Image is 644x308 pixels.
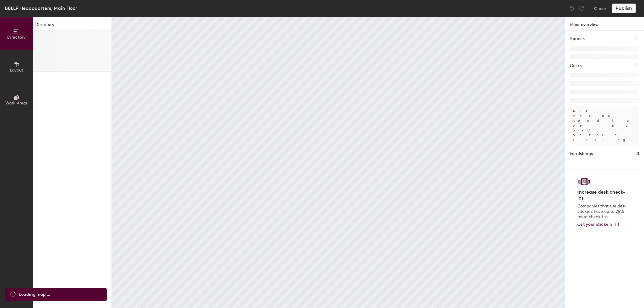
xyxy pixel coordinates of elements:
span: Directory [7,35,26,40]
p: Companies that use desk stickers have up to 25% more check-ins. [577,204,628,220]
p: All desks need to be in a pod before saving [570,106,639,145]
h1: Directory [33,22,112,31]
span: Loading map ... [19,291,50,298]
h1: Furnishings [570,151,593,157]
div: BBLLP Headquarters, Main Floor [5,4,77,12]
img: Sticker logo [577,177,591,187]
span: Work Areas [5,101,28,106]
h4: Increase desk check-ins [577,189,628,201]
h1: Floor overview [565,17,644,31]
a: Get your stickers [577,222,619,227]
canvas: Map [112,17,565,308]
span: Layout [10,68,23,73]
button: Close [594,4,606,13]
h1: Spaces [570,36,585,42]
h1: 0 [637,151,639,157]
img: Redo [579,5,585,11]
h1: Desks [570,63,582,69]
span: Get your stickers [577,222,612,227]
img: Undo [569,5,575,11]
